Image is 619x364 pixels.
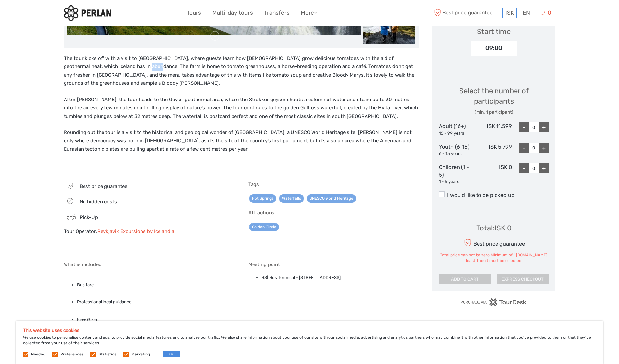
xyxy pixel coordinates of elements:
[248,210,419,216] h5: Attractions
[497,274,549,284] button: EXPRESS CHECKOUT
[539,143,549,153] div: +
[248,181,419,187] h5: Tags
[80,199,117,205] span: No hidden costs
[80,183,127,189] span: Best price guarantee
[439,274,491,284] button: ADD TO CART
[519,143,529,153] div: -
[60,352,84,357] label: Preferences
[439,130,476,136] div: 16 - 99 years
[505,9,514,16] span: ISK
[476,122,512,136] div: ISK 11,599
[75,10,83,18] button: Open LiveChat chat widget
[539,163,549,173] div: +
[77,282,234,289] li: Bus fare
[471,41,517,56] div: 09:00
[547,9,552,16] span: 0
[64,5,111,21] img: 288-6a22670a-0f57-43d8-a107-52fbc9b92f2c_logo_small.jpg
[212,8,253,18] a: Multi-day tours
[64,262,234,267] h5: What is included
[279,194,304,203] a: Waterfalls
[439,191,549,199] label: I would like to be picked up
[439,252,549,264] div: Total price can not be zero.Minimum of 1 [DOMAIN_NAME] least 1 adult must be selected
[519,122,529,132] div: -
[64,128,419,154] p: Rounding out the tour is a visit to the historical and geological wonder of [GEOGRAPHIC_DATA], a ...
[439,122,476,136] div: Adult (16+)
[307,194,356,203] a: UNESCO World Heritage
[80,214,98,220] span: Pick-Up
[261,274,419,281] li: BSÍ Bus Terminal - [STREET_ADDRESS]
[77,299,234,306] li: Professional local guidance
[31,352,45,357] label: Needed
[439,179,476,185] div: 1 - 5 years
[77,316,234,323] li: Free Wi-Fi
[249,194,276,203] a: Hot Springs
[248,262,419,267] h5: Meeting point
[439,143,476,157] div: Youth (6-15)
[520,8,533,18] div: EN
[363,14,415,44] img: 09934cb5cb504b5abc8ee1b3f99f328b_slider_thumbnail.jpg
[187,8,201,18] a: Tours
[99,352,116,357] label: Statistics
[519,163,529,173] div: -
[476,143,512,157] div: ISK 5,799
[131,352,150,357] label: Marketing
[64,96,419,121] p: After [PERSON_NAME], the tour heads to the Geysir geothermal area, where the Strokkur geyser shoo...
[64,54,419,88] p: The tour kicks off with a visit to [GEOGRAPHIC_DATA], where guests learn how [DEMOGRAPHIC_DATA] g...
[264,8,290,18] a: Transfers
[476,223,512,233] div: Total : ISK 0
[539,122,549,132] div: +
[462,237,525,248] div: Best price guarantee
[301,8,318,18] a: More
[249,223,279,231] a: Golden Circle
[23,328,596,333] h5: This website uses cookies
[9,11,74,17] p: We're away right now. Please check back later!
[439,163,476,185] div: Children (1 - 5)
[16,321,603,364] div: We use cookies to personalise content and ads, to provide social media features and to analyse ou...
[476,163,512,185] div: ISK 0
[477,27,511,37] div: Start time
[97,228,174,234] a: Reykjavik Excursions by Icelandia
[439,109,549,116] div: (min. 1 participant)
[163,351,180,357] button: OK
[460,298,527,306] img: PurchaseViaTourDesk.png
[64,228,234,235] div: Tour Operator:
[439,86,549,116] div: Select the number of participants
[439,151,476,157] div: 6 - 15 years
[432,8,501,18] span: Best price guarantee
